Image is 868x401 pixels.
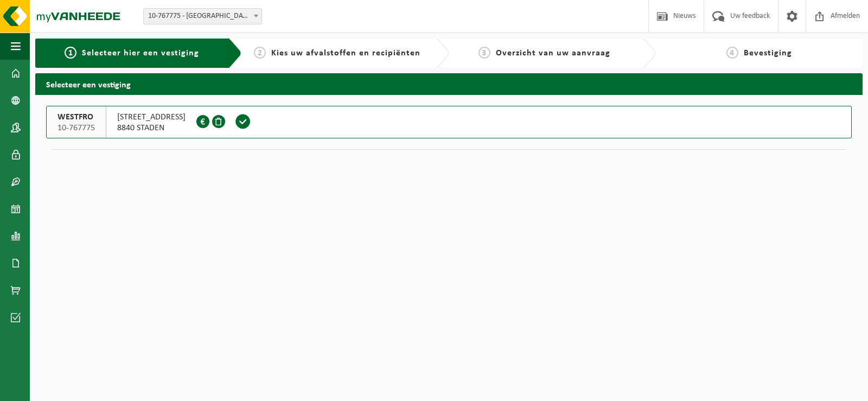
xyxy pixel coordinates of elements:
[65,47,76,59] span: 1
[496,49,610,58] span: Overzicht van uw aanvraag
[117,123,186,133] span: 8840 STADEN
[46,106,852,138] button: WESTFRO 10-767775 [STREET_ADDRESS]8840 STADEN
[726,47,738,59] span: 4
[271,49,420,58] span: Kies uw afvalstoffen en recipiënten
[58,112,95,123] span: WESTFRO
[254,47,266,59] span: 2
[143,8,262,24] span: 10-767775 - WESTFRO - STADEN
[82,49,199,58] span: Selecteer hier een vestiging
[117,112,186,123] span: [STREET_ADDRESS]
[744,49,792,58] span: Bevestiging
[58,123,95,133] span: 10-767775
[144,9,261,24] span: 10-767775 - WESTFRO - STADEN
[35,73,863,94] h2: Selecteer een vestiging
[478,47,490,59] span: 3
